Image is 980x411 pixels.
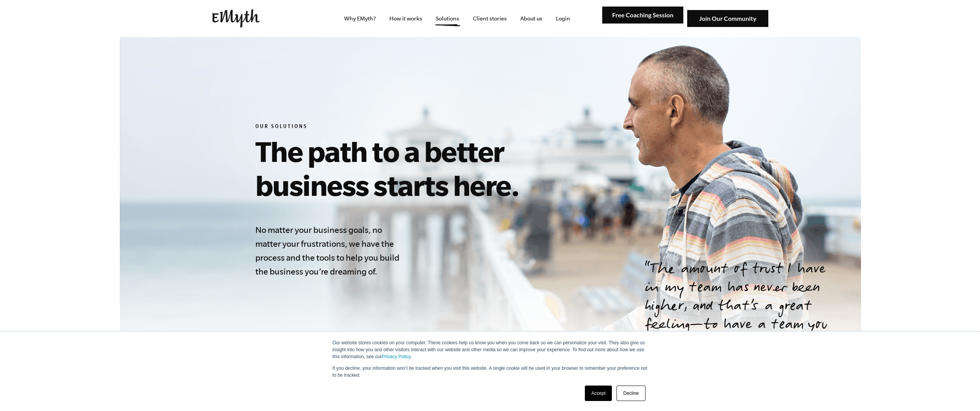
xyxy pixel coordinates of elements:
h4: No matter your business goals, no matter your frustrations, we have the process and the tools to ... [255,223,404,278]
p: The amount of trust I have in my team has never been higher, and that’s a great feeling—to have a... [645,261,842,354]
p: If you decline, your information won’t be tracked when you visit this website. A single cookie wi... [333,365,648,379]
img: EMyth [212,9,260,28]
a: Accept [585,386,612,401]
p: Our website stores cookies on your computer. These cookies help us know you when you come back so... [333,339,648,360]
a: Privacy Policy [382,354,411,359]
a: Decline [617,386,645,401]
img: Free Coaching Session [602,7,683,24]
h6: Our Solutions [255,123,608,131]
h1: The path to a better business starts here. [255,134,608,202]
img: Join Our Community [687,10,768,27]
